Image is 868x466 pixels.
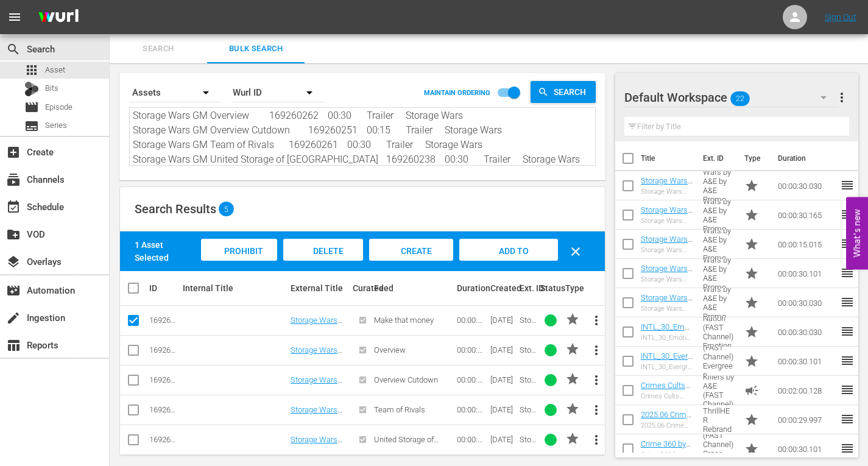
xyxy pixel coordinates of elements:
td: 00:00:15.015 [773,230,840,259]
span: Overlays [6,255,21,269]
span: reorder [840,353,855,368]
div: 169260238 [149,435,179,444]
td: Storage Wars by A&E by A&E Promo 30 [698,288,739,317]
td: Storage Wars by A&E by A&E Promo 30 [698,171,739,200]
a: Sign Out [825,12,856,22]
div: Storage Wars Team of Rivals Promo 30 [641,275,694,283]
textarea: Title ID Product duration Type Trailer campaign title Storage Wars GM Make That Money 169260234 0... [133,110,595,165]
span: Channels [6,172,21,187]
a: Storage Wars Overview Promo 30 [291,345,347,373]
a: Storage Wars Make That Money Promo 30 [291,316,349,343]
th: Duration [771,141,844,175]
span: Search [117,42,200,56]
button: more_vert [582,425,611,454]
span: Create Episode [389,246,433,279]
span: reorder [840,412,855,426]
p: MAINTAIN ORDERING [424,89,490,97]
div: Storage Wars Make That Money Promo 30 [641,188,694,196]
span: Promo [744,412,759,427]
span: Bulk Search [214,42,297,56]
button: Add to Workspace [459,239,557,261]
span: Episode [24,100,39,115]
a: INTL_30_Emotional_Tiny House Nation_Promo [641,322,693,359]
span: Ad [744,383,759,398]
span: PROMO [565,342,580,356]
span: more_vert [589,313,604,328]
span: reorder [840,236,855,251]
span: clear [568,244,583,259]
span: Storage Wars by A&E by A&E Promo 30 [520,316,536,407]
th: Title [641,141,696,175]
a: Storage Wars Team of Rivals Promo 30 [641,264,693,291]
span: Schedule [6,200,21,214]
span: Promo [744,237,759,252]
button: Prohibit Bits [201,239,277,261]
div: 1 Asset Selected [135,239,198,263]
td: Crime 360 by A&E (FAST Channel) Cross Channel Evergreen Freevee [698,434,739,464]
span: PROMO [565,431,580,446]
span: Series [24,119,39,133]
img: ans4CAIJ8jUAAAAAAAAAAAAAAAAAAAAAAAAgQb4GAAAAAAAAAAAAAAAAAAAAAAAAJMjXAAAAAAAAAAAAAAAAAAAAAAAAgAT5G... [29,3,88,32]
a: 2025.06 Crime ThrillHER Rebrand Promo 30 [641,410,691,447]
button: more_vert [582,336,611,365]
div: 2025.06 Crime ThrillHER Rebrand Promo 30 [641,422,694,429]
div: Curated [353,283,370,293]
div: Wurl ID [233,76,324,110]
span: Automation [6,283,21,298]
span: Reports [6,338,21,353]
div: Feed [374,283,454,293]
td: 00:00:29.997 [773,405,840,434]
span: Promo [744,208,759,222]
span: Overview Cutdown [374,375,438,384]
td: Crimes Cults Killers by A&E (FAST Channel) Ad Slate 120 [698,376,739,405]
span: reorder [840,266,855,280]
button: more_vert [582,306,611,335]
a: Storage Wars Make That Money Promo 30 [641,176,693,213]
td: 00:00:30.101 [773,347,840,376]
span: Create [6,145,21,160]
div: Internal Title [183,283,287,293]
span: reorder [840,383,855,397]
a: Crimes Cults Killers by A&E (FAST Channel) Ad Slate 120 [641,381,690,426]
a: Storage Wars Overview Promo 15 [291,375,347,403]
div: 00:00:30.030 [457,316,487,325]
td: 00:00:30.165 [773,200,840,230]
div: [DATE] [490,345,516,355]
span: reorder [840,207,855,222]
span: Asset [24,63,39,77]
button: Search [531,81,596,103]
span: Promo [744,325,759,339]
button: more_vert [582,365,611,395]
span: more_vert [589,432,604,447]
td: Storage Wars by A&E by A&E Promo 15 [698,230,739,259]
a: Storage Wars Overview Promo 30 [641,205,693,233]
div: 00:00:15.015 [457,375,487,384]
button: clear [561,237,590,266]
span: reorder [840,295,855,309]
div: Crimes Cults Killers by A&E (FAST Channel) Ad Slate 120 [641,392,694,400]
button: more_vert [834,83,849,112]
span: Storage Wars by A&E by A&E Promo 30 [520,345,536,437]
a: Storage Wars Team of Rivals Promo 30 [291,405,342,432]
div: 169260261 [149,405,179,414]
span: Ingestion [6,311,21,325]
div: Duration [457,283,487,293]
span: more_vert [589,403,604,417]
div: 169260251 [149,375,179,384]
div: Crime 360 by A&E (FAST Channel) Cross Channel Evergreen Freevee [641,451,694,459]
div: 00:00:30.101 [457,405,487,414]
span: Search Results [135,202,216,216]
button: more_vert [582,395,611,425]
span: more_vert [589,343,604,358]
span: Promo [744,442,759,456]
span: Asset [45,64,65,76]
div: 00:00:30.165 [457,345,487,355]
button: Delete Assets [283,239,363,261]
div: 169260234 [149,316,179,325]
a: Storage Wars Overview Promo 15 [641,235,693,262]
span: United Storage of America [374,435,439,453]
span: VOD [6,227,21,242]
span: Episode [45,101,72,113]
div: Bits [24,82,39,96]
span: Overview [374,345,406,355]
